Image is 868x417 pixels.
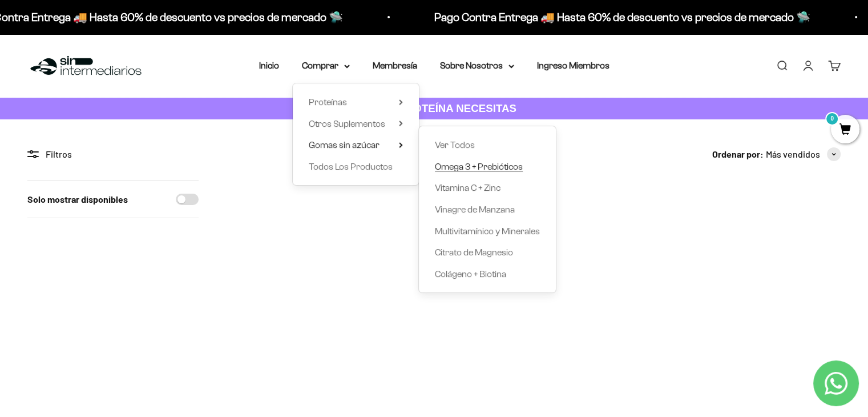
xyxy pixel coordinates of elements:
span: Vitamina C + Zinc [435,183,500,193]
span: Ordenar por: [712,147,764,162]
a: Membresía [373,61,417,70]
span: Vinagre de Manzana [435,205,515,214]
summary: Gomas sin azúcar [309,138,403,153]
span: Más vendidos [766,147,820,162]
a: Colágeno + Biotina [435,267,540,282]
a: Inicio [259,61,279,70]
span: Multivitamínico y Minerales [435,226,540,236]
span: Citrato de Magnesio [435,247,513,257]
summary: Otros Suplementos [309,117,403,131]
a: Ingreso Miembros [537,61,609,70]
button: Más vendidos [766,147,841,162]
span: Gomas sin azúcar [309,140,380,150]
label: Solo mostrar disponibles [27,192,128,207]
a: Omega 3 + Prebióticos [435,159,540,174]
span: Otros Suplementos [309,119,385,129]
a: Ver Todos [435,138,540,153]
a: Vinagre de Manzana [435,202,540,217]
a: Multivitamínico y Minerales [435,224,540,239]
summary: Proteínas [309,95,403,110]
a: Todos Los Productos [309,159,403,174]
a: 0 [831,124,859,137]
p: Pago Contra Entrega 🚚 Hasta 60% de descuento vs precios de mercado 🛸 [422,8,798,26]
div: Filtros [27,147,199,162]
mark: 0 [825,112,839,126]
span: Colágeno + Biotina [435,269,506,279]
summary: Comprar [302,58,350,73]
span: Proteínas [309,97,347,107]
summary: Sobre Nosotros [440,58,514,73]
strong: CUANTA PROTEÍNA NECESITAS [352,102,516,114]
a: Vitamina C + Zinc [435,181,540,195]
span: Ver Todos [435,140,475,150]
span: Todos Los Productos [309,162,393,171]
span: Omega 3 + Prebióticos [435,162,523,171]
a: Citrato de Magnesio [435,245,540,260]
